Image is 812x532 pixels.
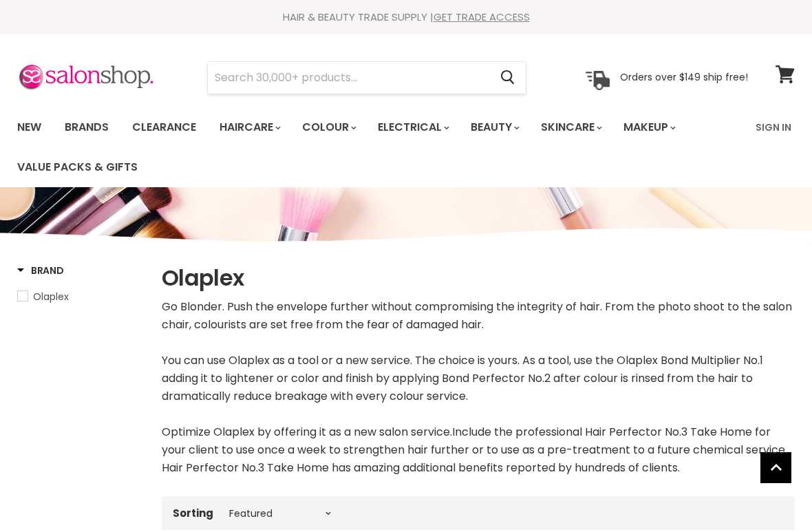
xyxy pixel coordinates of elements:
a: Brands [54,113,119,142]
h3: Brand [17,264,64,277]
input: Search [208,62,489,94]
a: Olaplex [17,289,145,304]
a: Colour [292,113,365,142]
label: Sorting [173,507,213,519]
a: Haircare [209,113,289,142]
ul: Main menu [7,107,747,187]
p: Orders over $149 ship free! [620,71,748,83]
div: Go Blonder. Push the envelope further without compromising the integrity of hair. From the photo ... [162,298,795,477]
a: Electrical [367,113,458,142]
a: Beauty [460,113,528,142]
a: Value Packs & Gifts [7,153,148,182]
span: Olaplex [33,290,69,304]
a: Makeup [613,113,684,142]
a: Clearance [122,113,206,142]
a: Skincare [531,113,610,142]
a: New [7,113,52,142]
a: Sign In [747,113,800,142]
button: Search [489,62,526,94]
a: GET TRADE ACCESS [434,10,530,24]
h1: Olaplex [162,264,795,292]
form: Product [207,61,526,94]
